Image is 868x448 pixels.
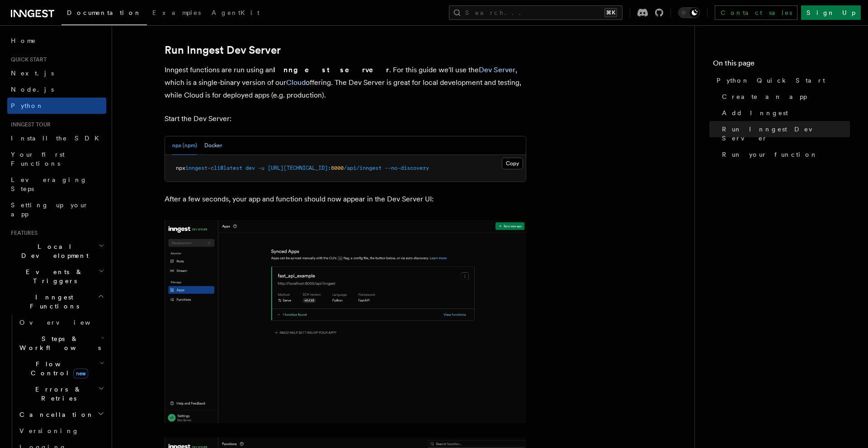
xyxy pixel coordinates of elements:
a: Cloud [286,78,306,87]
span: Inngest tour [7,121,51,128]
a: Python [7,98,106,114]
span: Examples [152,9,201,16]
button: Flow Controlnew [16,356,106,381]
span: Python [11,102,44,109]
span: dev [245,165,255,171]
span: Events & Triggers [7,267,99,285]
span: new [73,369,88,378]
span: Steps & Workflows [16,334,101,352]
a: Add Inngest [718,105,850,121]
a: Next.js [7,65,106,81]
span: Local Development [7,242,99,260]
a: Your first Functions [7,146,106,172]
p: After a few seconds, your app and function should now appear in the Dev Server UI: [165,193,526,205]
span: npx [176,165,185,171]
span: Your first Functions [11,151,65,167]
h4: On this page [713,58,850,72]
button: Steps & Workflows [16,331,106,356]
p: Start the Dev Server: [165,112,526,125]
button: Cancellation [16,406,106,423]
strong: Inngest server [273,65,389,74]
a: Run Inngest Dev Server [718,121,850,146]
a: Versioning [16,423,106,439]
a: Contact sales [715,5,797,20]
button: Events & Triggers [7,264,106,289]
a: Leveraging Steps [7,172,106,197]
span: Quick start [7,56,47,63]
a: Install the SDK [7,130,106,146]
a: Documentation [61,3,147,25]
a: Overview [16,314,106,331]
span: AgentKit [212,9,259,16]
span: Errors & Retries [16,385,98,403]
span: Features [7,229,38,237]
span: Next.js [11,70,54,77]
button: Inngest Functions [7,289,106,314]
span: Run your function [722,150,818,159]
a: Home [7,33,106,49]
button: Copy [502,158,523,169]
img: quick-start-app.png [165,220,526,423]
span: Documentation [67,9,142,16]
span: Install the SDK [11,135,104,142]
span: --no-discovery [385,165,429,171]
a: Python Quick Start [713,72,850,89]
span: Run Inngest Dev Server [722,125,850,143]
kbd: ⌘K [604,8,617,17]
button: Search...⌘K [449,5,623,20]
span: -u [258,165,264,171]
button: Errors & Retries [16,381,106,406]
button: Docker [204,136,222,155]
span: Inngest Functions [7,293,98,311]
span: Cancellation [16,410,94,419]
span: /api/inngest [344,165,382,171]
button: Local Development [7,238,106,264]
a: Sign Up [801,5,861,20]
span: 8000 [331,165,344,171]
span: Add Inngest [722,108,788,117]
span: [URL][TECHNICAL_ID]: [268,165,331,171]
a: Create an app [718,89,850,105]
button: npx (npm) [172,136,197,155]
span: Home [11,36,36,45]
a: Examples [147,3,206,24]
span: Leveraging Steps [11,176,87,192]
a: Run your function [718,146,850,163]
span: Python Quick Start [717,76,825,85]
a: Node.js [7,81,106,98]
span: Flow Control [16,359,99,378]
button: Toggle dark mode [678,7,700,18]
span: Setting up your app [11,201,89,218]
span: inngest-cli@latest [185,165,242,171]
a: AgentKit [206,3,265,24]
a: Run Inngest Dev Server [165,44,281,56]
p: Inngest functions are run using an . For this guide we'll use the , which is a single-binary vers... [165,64,526,102]
span: Versioning [19,427,79,434]
span: Node.js [11,86,54,93]
a: Setting up your app [7,197,106,222]
span: Overview [19,319,113,326]
a: Dev Server [479,65,515,74]
span: Create an app [722,92,807,101]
